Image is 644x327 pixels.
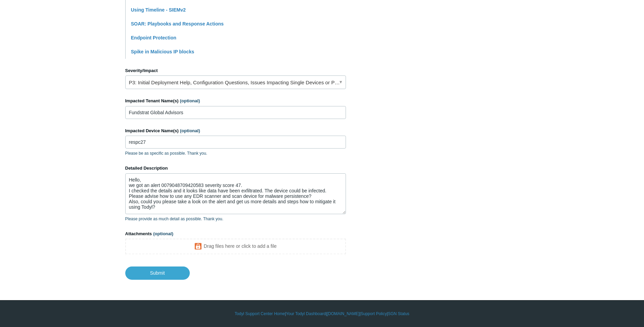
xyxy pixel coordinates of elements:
span: (optional) [180,128,200,133]
a: SOAR: Playbooks and Response Actions [131,21,224,27]
label: Detailed Description [125,165,346,172]
a: [DOMAIN_NAME] [327,311,360,317]
a: Endpoint Protection [131,35,177,40]
a: P3: Initial Deployment Help, Configuration Questions, Issues Impacting Single Devices or Past Out... [125,75,346,89]
a: Spike in Malicious IP blocks [131,49,194,54]
label: Attachments [125,230,346,237]
label: Impacted Device Name(s) [125,127,346,134]
a: SGN Status [388,311,409,317]
input: Submit [125,266,190,279]
a: Todyl Support Center Home [235,311,285,317]
div: | | | | [125,311,519,317]
label: Severity/Impact [125,67,346,74]
a: Your Todyl Dashboard [286,311,326,317]
a: Support Policy [361,311,387,317]
span: (optional) [153,231,173,236]
p: Please provide as much detail as possible. Thank you. [125,216,346,222]
span: (optional) [180,98,200,103]
p: Please be as specific as possible. Thank you. [125,150,346,156]
a: Using Timeline - SIEMv2 [131,7,186,13]
label: Impacted Tenant Name(s) [125,98,346,104]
